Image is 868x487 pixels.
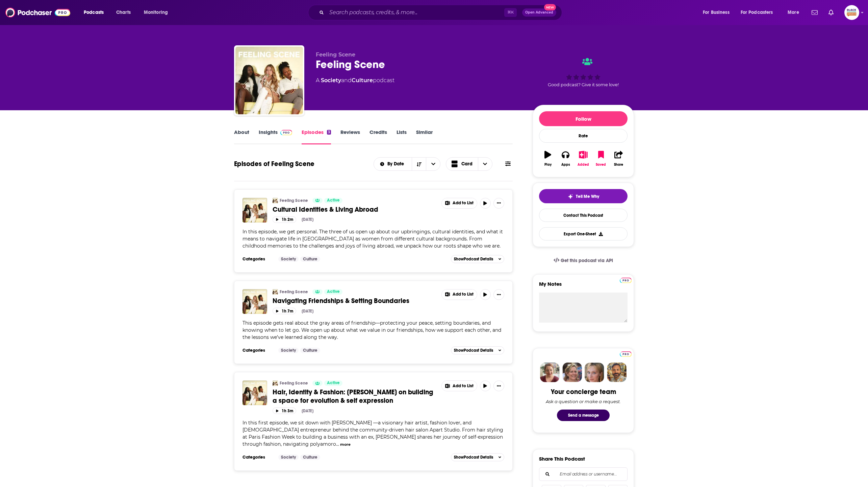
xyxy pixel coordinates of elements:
img: Navigating Friendships & Setting Boundaries [242,289,267,314]
img: User Profile [844,5,859,20]
a: Charts [112,7,135,18]
h3: Share This Podcast [539,456,585,462]
button: Show More Button [493,198,504,209]
span: For Business [703,8,730,17]
img: Jon Profile [607,363,627,382]
img: tell me why sparkle [568,194,573,199]
div: Apps [561,163,570,167]
span: New [544,4,556,10]
span: Active [327,288,340,295]
img: Podchaser - Follow, Share and Rate Podcasts [5,6,70,19]
a: Cultural Identities & Living Abroad [273,205,437,214]
span: Hair, Identity & Fashion: [PERSON_NAME] on building a space for evolution & self expression [273,388,433,405]
span: Podcasts [84,8,104,17]
button: Choose View [446,157,492,171]
span: More [788,8,799,17]
a: Culture [300,256,320,262]
a: Active [324,289,342,295]
button: 1h 3m [273,408,296,414]
button: tell me why sparkleTell Me Why [539,189,628,203]
img: Feeling Scene [273,289,278,295]
a: Active [324,380,342,386]
span: Feeling Scene [316,51,355,58]
div: [DATE] [302,217,313,222]
div: Share [614,163,623,167]
span: Show Podcast Details [454,257,493,261]
span: Active [327,380,340,387]
span: Add to List [453,384,474,389]
div: [DATE] [302,309,313,314]
div: Search followers [539,467,628,481]
a: Society [321,77,341,84]
div: Saved [596,163,606,167]
img: Feeling Scene [273,198,278,203]
a: Show notifications dropdown [826,7,836,18]
div: A podcast [316,76,394,85]
div: Ask a question or make a request. [546,399,621,404]
button: Show More Button [442,289,477,300]
div: 3 [327,130,331,135]
button: Share [610,146,628,171]
a: Pro website [620,350,632,357]
h1: Episodes of Feeling Scene [234,160,314,168]
div: Search podcasts, credits, & more... [314,5,568,20]
span: Card [461,162,473,166]
button: Show More Button [442,381,477,391]
h2: Choose List sort [374,157,441,171]
a: Feeling Scene [280,198,308,203]
button: ShowPodcast Details [451,255,504,263]
h3: Categories [242,348,273,353]
span: Active [327,197,340,204]
img: Cultural Identities & Living Abroad [242,198,267,223]
a: Contact This Podcast [539,209,628,222]
h3: Categories [242,256,273,262]
button: ShowPodcast Details [451,346,504,354]
div: Rate [539,129,628,143]
span: Show Podcast Details [454,455,493,460]
img: Sydney Profile [540,363,560,382]
a: Feeling Scene [273,380,278,386]
img: Hair, Identity & Fashion: MJ Déziel on building a space for evolution & self expression [242,380,267,405]
h3: Categories [242,455,273,460]
button: Show More Button [493,289,504,300]
a: Navigating Friendships & Setting Boundaries [273,297,437,305]
span: Cultural Identities & Living Abroad [273,205,378,214]
button: Play [539,146,557,171]
span: Navigating Friendships & Setting Boundaries [273,297,409,305]
div: [DATE] [302,409,313,413]
a: Society [278,455,299,460]
a: Reviews [340,129,360,144]
button: 1h 7m [273,308,296,314]
a: Feeling Scene [280,380,308,386]
div: Play [544,163,552,167]
a: About [234,129,249,144]
span: Add to List [453,201,474,206]
a: Get this podcast via API [548,252,618,269]
img: Podchaser Pro [280,130,292,135]
button: Open AdvancedNew [522,8,556,17]
button: Export One-Sheet [539,227,628,240]
span: Charts [116,8,131,17]
a: Credits [369,129,387,144]
button: more [340,442,351,447]
a: Society [278,348,299,353]
button: open menu [426,158,440,170]
span: For Podcasters [741,8,773,17]
button: open menu [736,7,783,18]
button: open menu [783,7,808,18]
a: Pro website [620,277,632,283]
button: Apps [557,146,574,171]
a: Episodes3 [302,129,331,144]
a: Feeling Scene [280,289,308,295]
button: Added [575,146,592,171]
button: Show More Button [442,198,477,208]
img: Podchaser Pro [620,278,632,283]
button: 1h 2m [273,216,296,223]
span: Get this podcast via API [561,258,613,263]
